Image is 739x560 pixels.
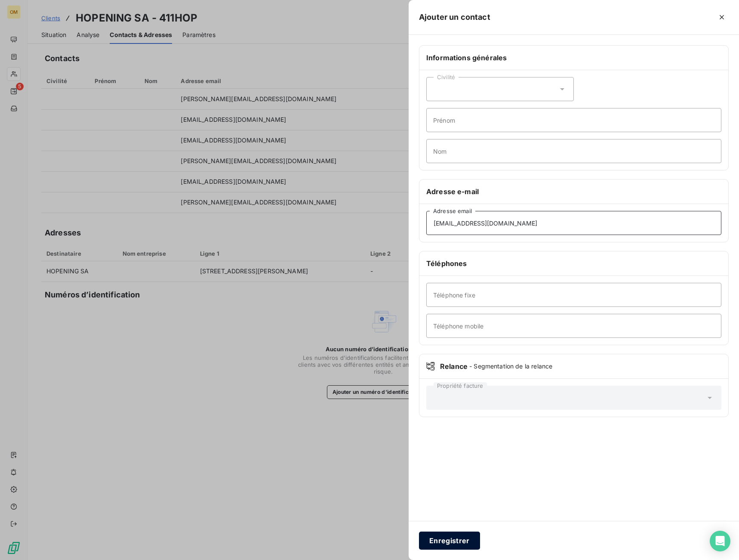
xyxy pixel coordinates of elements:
[419,11,490,23] h5: Ajouter un contact
[426,211,721,235] input: placeholder
[710,531,730,551] div: Open Intercom Messenger
[426,361,721,371] div: Relance
[426,258,721,269] h6: Téléphones
[426,314,721,338] input: placeholder
[469,362,552,371] span: - Segmentation de la relance
[426,186,721,197] h6: Adresse e-mail
[426,108,721,132] input: placeholder
[426,283,721,307] input: placeholder
[426,139,721,163] input: placeholder
[426,53,721,63] h6: Informations générales
[419,532,480,550] button: Enregistrer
